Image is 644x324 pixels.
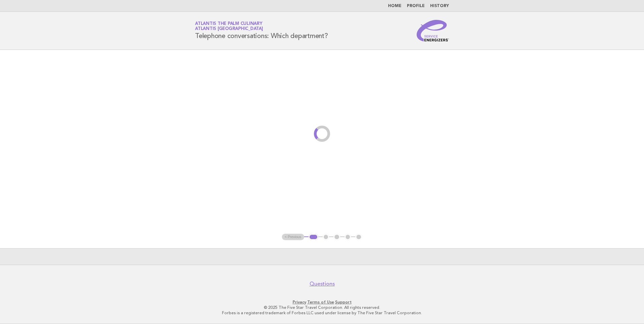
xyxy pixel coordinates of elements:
img: Service Energizers [417,20,449,41]
h1: Telephone conversations: Which department? [195,22,328,39]
p: Forbes is a registered trademark of Forbes LLC used under license by The Five Star Travel Corpora... [116,310,528,316]
span: Atlantis [GEOGRAPHIC_DATA] [195,27,263,31]
a: Support [335,300,352,304]
a: Questions [310,281,335,287]
p: · · [116,299,528,305]
a: Home [388,4,401,8]
p: © 2025 The Five Star Travel Corporation. All rights reserved. [116,305,528,310]
a: History [430,4,449,8]
a: Atlantis The Palm CulinaryAtlantis [GEOGRAPHIC_DATA] [195,22,263,31]
a: Profile [407,4,425,8]
a: Privacy [293,300,306,304]
a: Terms of Use [307,300,334,304]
